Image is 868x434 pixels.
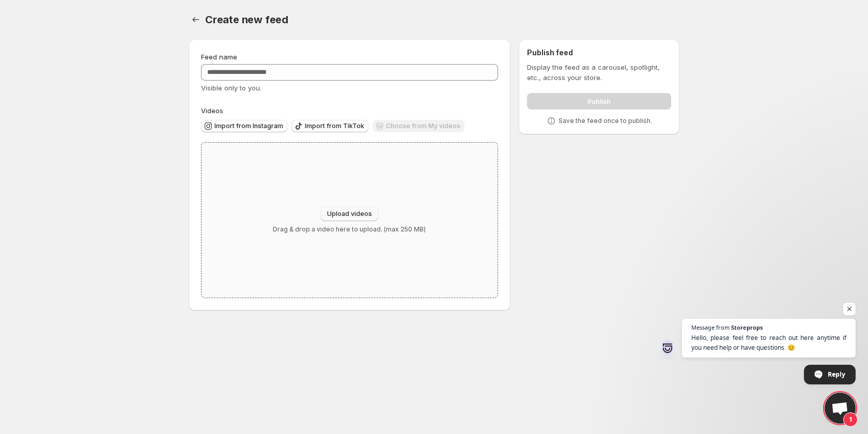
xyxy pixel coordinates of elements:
p: Save the feed once to publish. [559,117,652,125]
span: Visible only to you. [201,84,261,92]
h2: Publish feed [527,48,671,58]
span: Upload videos [327,210,372,218]
span: Storeprops [731,324,763,330]
span: Feed name [201,53,237,61]
span: Create new feed [205,13,288,26]
span: Hello, please feel free to reach out here anytime if you need help or have questions. 😊 [691,333,846,352]
span: Videos [201,106,223,115]
button: Import from Instagram [201,120,287,132]
span: Reply [828,365,845,383]
span: 1 [843,412,858,427]
button: Import from TikTok [291,120,368,132]
p: Display the feed as a carousel, spotlight, etc., across your store. [527,62,671,83]
button: Upload videos [321,207,378,221]
button: Settings [189,12,203,27]
span: Message from [691,324,730,330]
div: Open chat [825,393,856,424]
span: Import from Instagram [214,122,283,130]
p: Drag & drop a video here to upload. (max 250 MB) [273,225,426,234]
span: Import from TikTok [305,122,364,130]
